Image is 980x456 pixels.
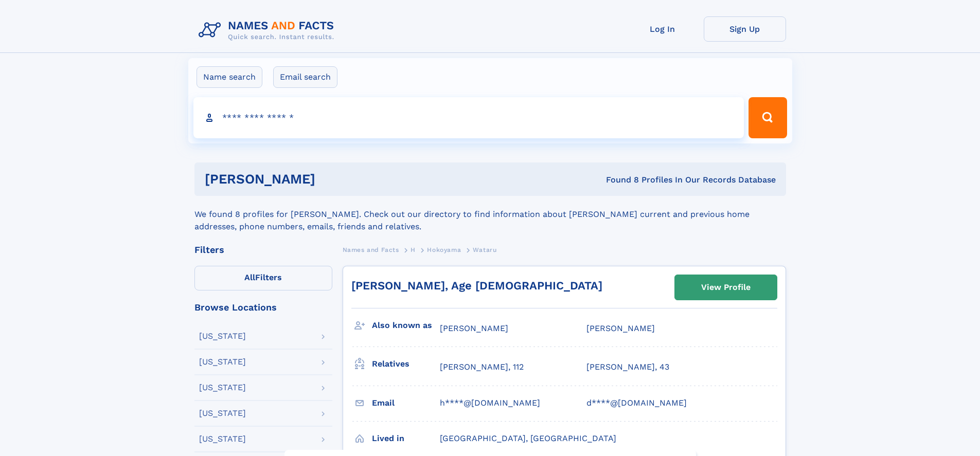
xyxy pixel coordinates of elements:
[586,361,669,373] a: [PERSON_NAME], 43
[621,16,704,42] a: Log In
[460,174,776,186] div: Found 8 Profiles In Our Records Database
[194,196,786,233] div: We found 8 profiles for [PERSON_NAME]. Check out our directory to find information about [PERSON_...
[586,323,655,333] span: [PERSON_NAME]
[205,173,461,186] h1: [PERSON_NAME]
[749,97,787,138] button: Search Button
[194,245,332,254] div: Filters
[351,279,602,292] a: [PERSON_NAME], Age [DEMOGRAPHIC_DATA]
[473,246,497,253] span: Wataru
[704,16,786,42] a: Sign Up
[199,358,246,366] div: [US_STATE]
[199,384,246,392] div: [US_STATE]
[427,246,461,253] span: Hokoyama
[440,323,508,333] span: [PERSON_NAME]
[372,430,440,447] h3: Lived in
[193,97,744,138] input: search input
[199,435,246,443] div: [US_STATE]
[440,433,616,443] span: [GEOGRAPHIC_DATA], [GEOGRAPHIC_DATA]
[194,303,332,312] div: Browse Locations
[440,361,524,373] a: [PERSON_NAME], 112
[199,409,246,417] div: [US_STATE]
[372,355,440,373] h3: Relatives
[675,275,777,300] a: View Profile
[411,246,416,253] span: H
[427,243,461,256] a: Hokoyama
[411,243,416,256] a: H
[194,16,343,44] img: Logo Names and Facts
[199,332,246,340] div: [US_STATE]
[197,66,262,88] label: Name search
[343,243,399,256] a: Names and Facts
[273,66,337,88] label: Email search
[194,266,332,290] label: Filters
[372,394,440,412] h3: Email
[701,276,751,299] div: View Profile
[372,317,440,334] h3: Also known as
[244,272,255,282] span: All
